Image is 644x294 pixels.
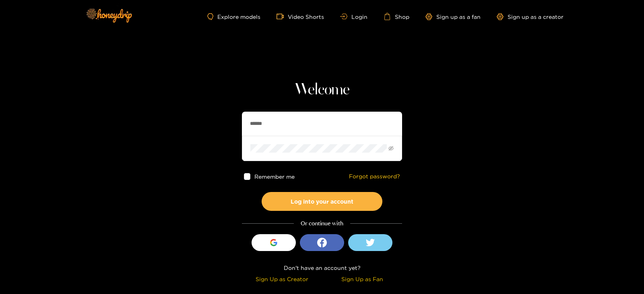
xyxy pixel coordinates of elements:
[324,274,400,284] div: Sign Up as Fan
[340,14,367,20] a: Login
[244,274,320,284] div: Sign Up as Creator
[207,13,260,20] a: Explore models
[262,192,382,211] button: Log into your account
[255,174,295,180] span: Remember me
[277,13,288,20] span: video-camera
[425,13,481,20] a: Sign up as a fan
[242,80,402,100] h1: Welcome
[497,13,563,20] a: Sign up as a creator
[242,263,402,272] div: Don't have an account yet?
[349,173,400,180] a: Forgot password?
[277,13,324,20] a: Video Shorts
[388,146,394,151] span: eye-invisible
[242,219,402,228] div: Or continue with
[384,13,409,20] a: Shop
